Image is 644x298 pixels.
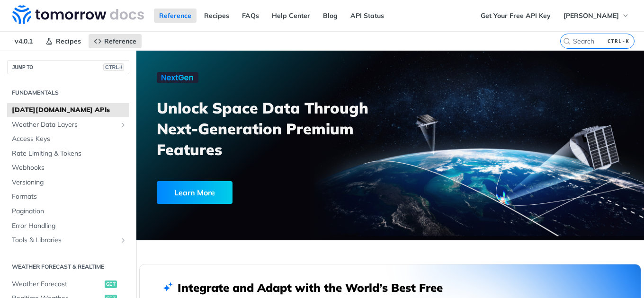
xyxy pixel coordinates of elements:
[7,263,129,271] h2: Weather Forecast & realtime
[7,161,129,175] a: Webhooks
[7,219,129,233] a: Error Handling
[7,88,129,97] h2: Fundamentals
[9,34,38,48] span: v4.0.1
[267,9,315,23] a: Help Center
[12,207,127,216] span: Pagination
[40,34,86,48] a: Recipes
[7,132,129,146] a: Access Keys
[12,236,117,245] span: Tools & Libraries
[104,37,136,45] span: Reference
[12,105,127,115] span: [DATE][DOMAIN_NAME] APIs
[237,9,264,23] a: FAQs
[12,134,127,144] span: Access Keys
[12,192,127,202] span: Formats
[7,60,129,74] button: JUMP TOCTRL-/
[475,9,556,23] a: Get Your Free API Key
[157,181,352,204] a: Learn More
[119,121,127,129] button: Show subpages for Weather Data Layers
[7,204,129,219] a: Pagination
[154,9,197,23] a: Reference
[7,277,129,291] a: Weather Forecastget
[12,5,144,24] img: Tomorrow.io Weather API Docs
[563,37,571,45] svg: Search
[605,36,632,46] kbd: CTRL-K
[12,163,127,173] span: Webhooks
[12,221,127,231] span: Error Handling
[12,280,102,289] span: Weather Forecast
[7,118,129,132] a: Weather Data LayersShow subpages for Weather Data Layers
[103,63,124,71] span: CTRL-/
[89,34,142,48] a: Reference
[157,97,401,160] h3: Unlock Space Data Through Next-Generation Premium Features
[318,9,343,23] a: Blog
[56,37,81,45] span: Recipes
[7,103,129,117] a: [DATE][DOMAIN_NAME] APIs
[105,280,117,288] span: get
[119,237,127,244] button: Show subpages for Tools & Libraries
[563,11,619,20] span: [PERSON_NAME]
[7,190,129,204] a: Formats
[7,233,129,247] a: Tools & LibrariesShow subpages for Tools & Libraries
[12,149,127,158] span: Rate Limiting & Tokens
[345,9,389,23] a: API Status
[7,175,129,190] a: Versioning
[12,120,117,130] span: Weather Data Layers
[7,147,129,161] a: Rate Limiting & Tokens
[199,9,234,23] a: Recipes
[558,9,635,23] button: [PERSON_NAME]
[157,72,198,83] img: NextGen
[157,181,233,204] div: Learn More
[12,178,127,187] span: Versioning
